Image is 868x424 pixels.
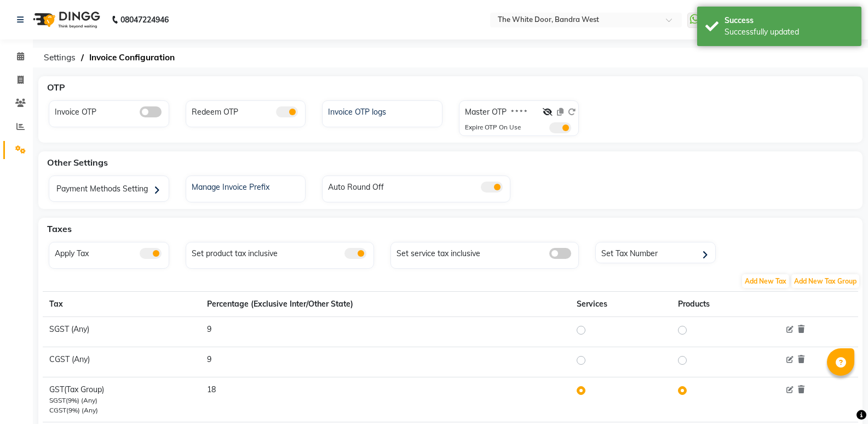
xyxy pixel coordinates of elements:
span: Invoice Configuration [84,48,180,67]
th: Percentage (Exclusive Inter/Other State) [200,292,570,317]
img: logo [28,4,103,35]
span: Add New Tax Group [791,274,859,288]
td: 9 [200,317,570,347]
div: Manage Invoice Prefix [189,179,306,193]
td: CGST (Any) [43,347,200,377]
td: GST [43,377,200,422]
td: SGST (Any) [43,317,200,347]
div: Set Tax Number [599,245,715,262]
div: Invoice OTP [52,104,169,118]
span: (Tax Group) [64,385,104,394]
td: 18 [200,377,570,422]
th: Products [671,292,775,317]
div: Auto Round Off [325,179,510,193]
th: Tax [43,292,200,317]
td: 9 [200,347,570,377]
b: 08047224946 [120,4,169,35]
label: Master OTP [465,106,507,118]
div: Expire OTP On Use [465,122,521,133]
div: Apply Tax [52,245,169,259]
div: Set service tax inclusive [394,245,578,259]
span: Settings [38,48,81,67]
div: SGST(9%) (Any) [49,395,194,405]
span: Add New Tax [742,274,789,288]
div: Redeem OTP [189,104,306,118]
a: Manage Invoice Prefix [186,179,306,193]
div: Success [725,15,853,26]
div: Payment Methods Setting [52,179,169,201]
a: Add New Tax Group [790,276,860,286]
a: Add New Tax [741,276,790,286]
div: Set product tax inclusive [189,245,373,259]
a: Invoice OTP logs [323,104,442,118]
div: CGST(9%) (Any) [49,405,194,415]
div: Successfully updated [725,26,853,38]
th: Services [570,292,672,317]
div: Invoice OTP logs [325,104,442,118]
